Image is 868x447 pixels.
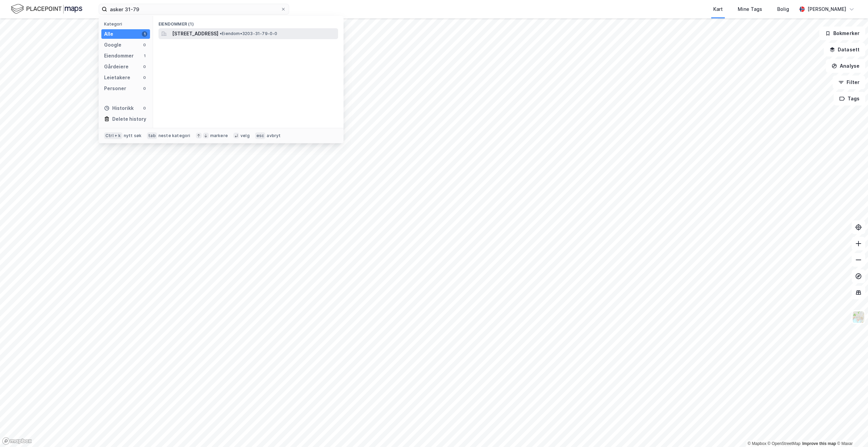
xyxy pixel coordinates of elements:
[104,63,129,71] div: Gårdeiere
[768,441,801,446] a: OpenStreetMap
[147,132,157,139] div: tab
[142,105,147,111] div: 0
[142,53,147,59] div: 1
[802,441,836,446] a: Improve this map
[748,441,766,446] a: Mapbox
[826,59,865,73] button: Analyse
[220,31,278,36] span: Eiendom • 3203-31-79-0-0
[210,133,228,138] div: markere
[824,43,865,56] button: Datasett
[112,115,146,123] div: Delete history
[834,92,865,105] button: Tags
[777,5,789,13] div: Bolig
[142,31,147,37] div: 1
[104,21,150,27] div: Kategori
[240,133,250,138] div: velg
[255,132,266,139] div: esc
[267,133,281,138] div: avbryt
[142,75,147,80] div: 0
[104,41,121,49] div: Google
[713,5,723,13] div: Kart
[104,73,130,82] div: Leietakere
[104,104,134,112] div: Historikk
[833,76,865,89] button: Filter
[104,132,122,139] div: Ctrl + k
[153,16,344,28] div: Eiendommer (1)
[807,5,846,13] div: [PERSON_NAME]
[2,437,32,445] a: Mapbox homepage
[819,27,865,40] button: Bokmerker
[104,30,113,38] div: Alle
[142,42,147,48] div: 0
[834,414,868,447] div: Kontrollprogram for chat
[142,64,147,69] div: 0
[852,311,865,324] img: Z
[142,86,147,91] div: 0
[104,52,134,60] div: Eiendommer
[738,5,762,13] div: Mine Tags
[172,30,218,38] span: [STREET_ADDRESS]
[104,84,126,93] div: Personer
[834,414,868,447] iframe: Chat Widget
[11,3,82,15] img: logo.f888ab2527a4732fd821a326f86c7f29.svg
[107,4,281,14] input: Søk på adresse, matrikkel, gårdeiere, leietakere eller personer
[158,133,190,138] div: neste kategori
[220,31,222,36] span: •
[124,133,142,138] div: nytt søk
